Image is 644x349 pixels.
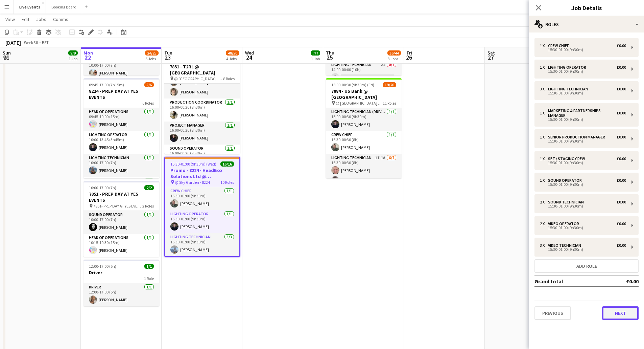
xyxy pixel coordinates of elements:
div: Sound Operator [548,178,585,183]
div: £0.00 [617,221,626,226]
span: Wed [245,50,254,56]
div: 15:30-01:00 (9h30m) [540,161,626,165]
div: 1 Job [69,56,77,61]
span: 26 [406,53,412,61]
app-job-card: 15:00-00:30 (9h30m) (Fri)19/207884 - US Bank @ [GEOGRAPHIC_DATA] @ [GEOGRAPHIC_DATA] - 788411 Rol... [326,78,402,178]
div: Video Operator [548,221,582,226]
h3: 7884 - US Bank @ [GEOGRAPHIC_DATA] [326,88,402,100]
app-card-role: Lighting Operator1/110:00-13:45 (3h45m)[PERSON_NAME] [84,131,159,154]
div: £0.00 [617,43,626,48]
app-card-role: Lighting Operator1/115:30-01:00 (9h30m)[PERSON_NAME] [165,210,239,233]
span: Sun [3,50,11,56]
app-job-card: 14:30-00:30 (10h) (Wed)12/137851 - T2RL @ [GEOGRAPHIC_DATA] @ [GEOGRAPHIC_DATA] - 78518 Roles16:0... [164,54,240,154]
div: 15:30-01:00 (9h30m) [540,70,626,73]
span: @ [GEOGRAPHIC_DATA] - 7884 [336,101,383,106]
span: 10:00-17:00 (7h) [89,185,116,190]
span: 15:30-01:00 (9h30m) (Wed) [170,161,216,167]
app-card-role: Head of Operations1/109:45-10:00 (15m)[PERSON_NAME] [84,108,159,131]
button: Live Events [14,0,46,14]
div: 1 x [540,65,548,70]
span: Comms [53,16,68,22]
span: Edit [22,16,29,22]
div: 1 x [540,178,548,183]
span: 2 Roles [142,203,154,209]
app-card-role: Sound Operator1/110:00-17:00 (7h)[PERSON_NAME] [84,211,159,234]
span: 16/16 [220,161,234,167]
span: Fri [407,50,412,56]
span: Sat [487,50,495,56]
a: Edit [19,15,32,24]
span: 11 Roles [383,101,396,106]
app-card-role: Lighting Technician (Driver)1/115:00-00:30 (9h30m)[PERSON_NAME] [326,108,402,131]
span: Week 38 [22,40,39,45]
app-card-role: Lighting Technician2I0/114:00-00:00 (10h) [326,61,402,84]
div: £0.00 [617,243,626,248]
div: 1 x [540,43,548,48]
app-card-role: Crew Chief1/116:30-00:30 (8h)[PERSON_NAME] [326,131,402,154]
span: 23 [163,53,172,61]
div: 2 x [540,200,548,204]
span: 25 [325,53,334,61]
div: 1 x [540,135,548,139]
h3: Job Details [529,3,644,12]
app-card-role: Head of Operations1/110:15-10:30 (15m)[PERSON_NAME] [84,234,159,257]
div: Lighting Technician [548,87,591,91]
div: 3 Jobs [388,56,401,61]
span: 15:00-00:30 (9h30m) (Fri) [331,82,374,87]
app-card-role: Sound Operator1/116:00-00:30 (8h30m) [164,145,240,168]
div: Sound Technician [548,200,587,204]
div: 3 x [540,243,548,248]
span: 27 [486,53,495,61]
div: 15:30-01:00 (9h30m) [540,139,626,143]
div: £0.00 [617,87,626,91]
app-job-card: 12:00-17:00 (5h)1/1Driver1 RoleDriver1/112:00-17:00 (5h)[PERSON_NAME] [84,260,159,306]
app-card-role: Production Coordinator1/116:00-00:30 (8h30m)[PERSON_NAME] [164,99,240,122]
div: 09:45-17:00 (7h15m)5/68224 - PREP DAY AT YES EVENTS6 RolesHead of Operations1/109:45-10:00 (15m)[... [84,78,159,178]
a: Jobs [33,15,49,24]
span: 19/20 [383,82,396,87]
span: 36/44 [387,50,401,56]
td: £0.00 [606,276,639,287]
div: 1 x [540,156,548,161]
span: View [5,16,15,22]
span: 2/2 [144,185,154,190]
app-card-role: Lighting Technician3/315:30-01:00 (9h30m)[PERSON_NAME][PERSON_NAME] [165,233,239,276]
td: Grand total [534,276,606,287]
span: 8 Roles [223,76,235,81]
div: 3 x [540,87,548,91]
button: Next [602,306,639,320]
span: 6 Roles [142,101,154,106]
span: 21 [2,53,11,61]
div: 15:30-01:00 (9h30m) [540,248,626,251]
h3: Driver [84,269,159,276]
app-card-role: Driver1/112:00-17:00 (5h)[PERSON_NAME] [84,283,159,306]
div: £0.00 [617,135,626,139]
span: 24 [244,53,254,61]
span: 09:45-17:00 (7h15m) [89,82,124,87]
div: Roles [529,16,644,32]
div: £0.00 [617,156,626,161]
div: £0.00 [617,200,626,204]
app-card-role: Lighting Technician1/110:00-17:00 (7h)[PERSON_NAME] [84,154,159,177]
app-card-role: Project Manager1/116:00-00:30 (8h30m)[PERSON_NAME] [164,122,240,145]
span: 24/25 [145,50,159,56]
button: Previous [534,306,571,320]
div: £0.00 [617,65,626,70]
div: Senior Production Manager [548,135,608,139]
a: Comms [50,15,71,24]
div: 5 Jobs [145,56,158,61]
h3: 7851 - T2RL @ [GEOGRAPHIC_DATA] [164,64,240,76]
app-job-card: 10:00-17:00 (7h)2/27851 - PREP DAY AT YES EVENTS 7851- PREP DAY AT YES EVENTS2 RolesSound Operato... [84,181,159,257]
span: 7/7 [311,50,320,56]
div: 4 Jobs [226,56,239,61]
div: Marketing & Partnerships Manager [548,108,617,118]
span: 1 Role [144,276,154,281]
span: 5/6 [144,82,154,87]
h3: Promo - 8224 - HeadBox Solutions Ltd @ [GEOGRAPHIC_DATA] [165,167,239,179]
div: 15:30-01:00 (9h30m) [540,183,626,186]
app-card-role: Sound Operator2/210:00-17:00 (7h)[PERSON_NAME] [84,57,159,89]
div: 15:30-01:00 (9h30m) (Wed)16/16Promo - 8224 - HeadBox Solutions Ltd @ [GEOGRAPHIC_DATA] @ Sky Gard... [164,157,240,257]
